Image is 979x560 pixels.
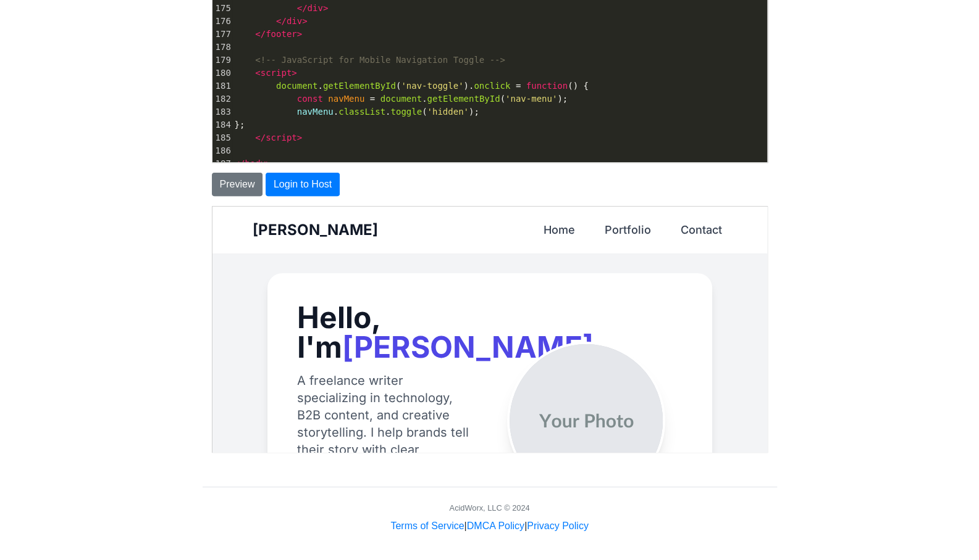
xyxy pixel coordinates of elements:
[130,122,381,159] span: [PERSON_NAME]
[212,131,232,144] div: 185
[261,68,292,78] span: script
[308,3,323,13] span: div
[297,3,308,13] span: </
[302,16,307,26] span: >
[474,81,510,91] span: onclick
[85,165,258,286] p: A freelance writer specializing in technology, B2B content, and creative storytelling. I help bra...
[212,157,232,170] div: 187
[255,29,266,39] span: </
[266,29,297,39] span: footer
[297,94,323,104] span: const
[297,29,302,39] span: >
[235,81,589,91] span: . ( ). () {
[467,521,524,531] a: DMCA Policy
[323,81,396,91] span: getElementById
[235,120,245,130] span: };
[255,55,505,65] span: <!-- JavaScript for Mobile Navigation Toggle -->
[276,16,287,26] span: </
[297,133,302,142] span: >
[297,107,334,117] span: navMenu
[390,107,422,117] span: toggle
[212,80,232,93] div: 181
[276,81,317,91] span: document
[255,68,260,78] span: <
[212,15,232,28] div: 176
[266,133,297,142] span: script
[212,41,232,54] div: 178
[463,10,515,37] a: Contact
[387,10,443,37] a: Portfolio
[328,94,364,104] span: navMenu
[212,105,232,118] div: 183
[505,94,557,104] span: 'nav-menu'
[266,159,271,168] span: >
[326,10,368,37] a: Home
[245,159,266,168] span: body
[40,14,166,33] a: [PERSON_NAME]
[85,96,258,155] h1: Hello, I'm
[401,81,463,91] span: 'nav-toggle'
[323,3,328,13] span: >
[255,133,266,142] span: </
[235,159,245,168] span: </
[390,521,464,531] a: Terms of Service
[266,173,340,196] button: Login to Host
[449,502,529,514] div: AcidWorx, LLC © 2024
[380,94,422,104] span: document
[390,519,588,533] div: | |
[235,94,568,104] span: . ( );
[292,68,296,78] span: >
[287,16,302,26] span: div
[338,107,385,117] span: classList
[235,107,479,117] span: . . ( );
[212,54,232,67] div: 179
[427,107,468,117] span: 'hidden'
[212,67,232,80] div: 180
[212,118,232,131] div: 184
[527,521,589,531] a: Privacy Policy
[212,173,263,196] button: Preview
[516,81,521,91] span: =
[526,81,568,91] span: function
[212,28,232,41] div: 177
[427,94,500,104] span: getElementById
[212,144,232,157] div: 186
[212,2,232,15] div: 175
[212,93,232,105] div: 182
[297,138,450,290] img: Jane Doe's Photo
[370,94,375,104] span: =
